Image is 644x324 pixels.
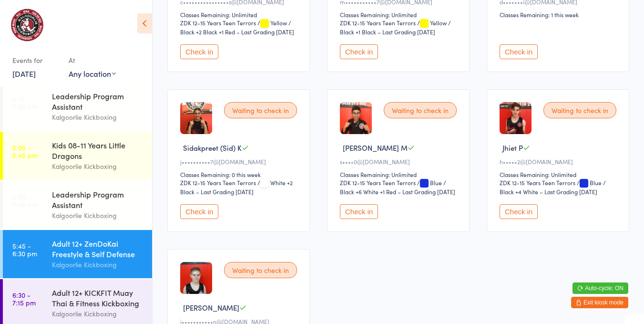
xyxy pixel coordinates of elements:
[69,52,116,68] div: At
[52,161,144,172] div: Kalgoorlie Kickboxing
[52,91,144,112] div: Leadership Program Assistant
[3,83,152,131] a: 4:15 -5:00 pmLeadership Program AssistantKalgoorlie Kickboxing
[571,297,628,308] button: Exit kiosk mode
[384,102,457,118] div: Waiting to check in
[500,44,538,59] button: Check in
[52,308,144,319] div: Kalgoorlie Kickboxing
[180,170,300,178] div: Classes Remaining: 0 this week
[180,44,218,59] button: Check in
[12,68,36,79] a: [DATE]
[183,303,239,313] span: [PERSON_NAME]
[52,210,144,221] div: Kalgoorlie Kickboxing
[500,204,538,219] button: Check in
[224,102,297,118] div: Waiting to check in
[502,143,523,153] span: Jhiet P
[340,178,416,187] div: ZDK 12-15 Years Teen Terrors
[500,178,575,187] div: ZDK 12-15 Years Teen Terrors
[52,238,144,259] div: Adult 12+ ZenDoKai Freestyle & Self Defense
[340,10,460,19] div: Classes Remaining: Unlimited
[343,143,408,153] span: [PERSON_NAME] M
[340,44,378,59] button: Check in
[180,204,218,219] button: Check in
[3,230,152,278] a: 5:45 -6:30 pmAdult 12+ ZenDoKai Freestyle & Self DefenseKalgoorlie Kickboxing
[52,189,144,210] div: Leadership Program Assistant
[340,204,378,219] button: Check in
[12,144,38,159] time: 5:00 - 5:45 pm
[180,157,300,166] div: j••••••••••7@[DOMAIN_NAME]
[3,132,152,180] a: 5:00 -5:45 pmKids 08-11 Years Little DragonsKalgoorlie Kickboxing
[52,112,144,123] div: Kalgoorlie Kickboxing
[340,170,460,178] div: Classes Remaining: Unlimited
[183,143,242,153] span: Sidakpreet (Sid) K
[500,157,619,166] div: h•••••2@[DOMAIN_NAME]
[224,262,297,278] div: Waiting to check in
[180,262,212,294] img: image1742988721.png
[52,287,144,308] div: Adult 12+ KICKFIT Muay Thai & Fitness Kickboxing
[69,68,116,79] div: Any location
[52,140,144,161] div: Kids 08-11 Years Little Dragons
[180,10,300,19] div: Classes Remaining: Unlimited
[180,19,256,27] div: ZDK 12-15 Years Teen Terrors
[12,291,36,306] time: 6:30 - 7:15 pm
[340,19,416,27] div: ZDK 12-15 Years Teen Terrors
[12,242,37,257] time: 5:45 - 6:30 pm
[340,102,372,134] img: image1717814275.png
[180,178,256,187] div: ZDK 12-15 Years Teen Terrors
[340,157,460,166] div: s••••0@[DOMAIN_NAME]
[3,181,152,229] a: 5:00 -5:45 pmLeadership Program AssistantKalgoorlie Kickboxing
[12,94,38,110] time: 4:15 - 5:00 pm
[500,10,619,19] div: Classes Remaining: 1 this week
[572,282,628,294] button: Auto-cycle: ON
[10,7,45,43] img: Kalgoorlie Kickboxing
[12,193,38,208] time: 5:00 - 5:45 pm
[180,102,212,134] img: image1756527892.png
[52,259,144,270] div: Kalgoorlie Kickboxing
[543,102,616,118] div: Waiting to check in
[500,170,619,178] div: Classes Remaining: Unlimited
[500,102,532,134] img: image1709349299.png
[12,52,59,68] div: Events for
